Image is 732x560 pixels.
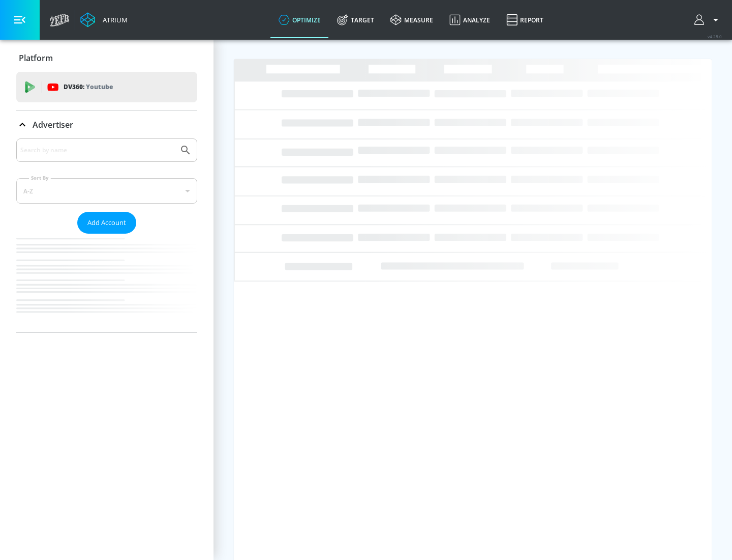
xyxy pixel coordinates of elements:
[87,217,126,229] span: Add Account
[19,52,53,64] p: Platform
[86,81,113,92] p: Youtube
[29,175,51,181] label: Sort By
[33,119,73,130] p: Advertiser
[80,12,128,27] a: Atrium
[99,15,128,24] div: Atrium
[498,2,552,38] a: Report
[270,2,329,38] a: optimize
[708,34,722,39] span: v 4.28.0
[441,2,498,38] a: Analyze
[16,234,197,332] nav: list of Advertiser
[382,2,441,38] a: measure
[16,72,197,102] div: DV360: Youtube
[16,178,197,204] div: A-Z
[64,81,113,93] p: DV360:
[20,144,174,157] input: Search by name
[16,138,197,332] div: Advertiser
[329,2,382,38] a: Target
[16,44,197,72] div: Platform
[16,110,197,139] div: Advertiser
[77,212,136,234] button: Add Account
